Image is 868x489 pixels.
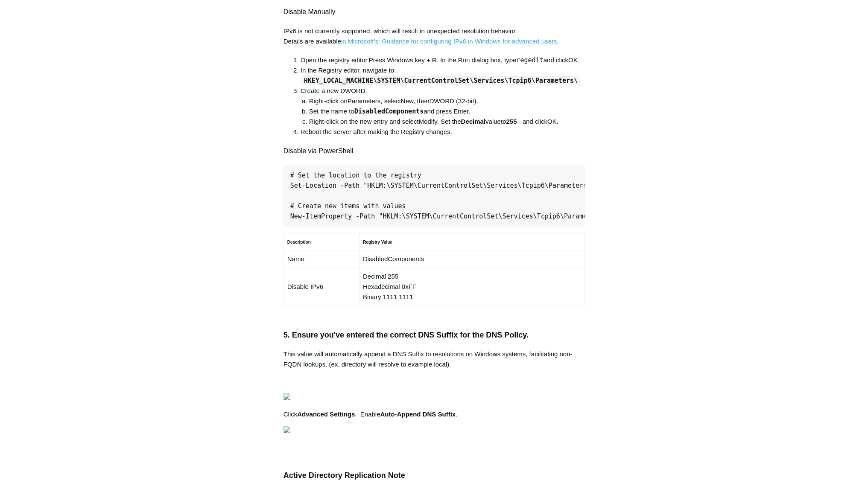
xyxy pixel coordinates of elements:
[283,250,359,268] td: Name
[309,108,471,115] span: Set the name to and press Enter.
[287,240,311,244] strong: Description
[283,426,290,433] img: 27414169404179
[283,349,585,370] p: This value will automatically append a DNS Suffix to resolutions on Windows systems, facilitating...
[359,268,584,306] td: Decimal 255 Hexadecimal 0xFF Binary 1111 1111
[301,87,367,94] span: Create a new DWORD.
[283,393,290,400] img: 27414207119379
[301,55,585,65] li: Press Windows key + R. In the Run dialog box, type and click .
[341,38,557,45] a: in Microsoft's: Guidance for configuring IPv6 in Windows for advanced users
[516,56,543,64] kbd: regedit
[309,97,478,105] span: Right-click on , select , then .
[363,240,392,244] strong: Registry Value
[301,56,369,64] span: Open the registry editor.
[301,67,581,84] span: In the Registry editor, navigate to:
[401,97,413,105] span: New
[348,97,381,105] span: Parameters
[418,118,437,125] span: Modify
[359,250,584,268] td: DisabledComponents
[283,166,585,226] pre: # Set the location to the registry Set-Location -Path "HKLM:\SYSTEM\CurrentControlSet\Services\Tc...
[283,146,585,157] h4: Disable via PowerShell
[430,97,476,105] span: DWORD (32-bit)
[283,268,359,306] td: Disable IPv6
[354,108,424,115] kbd: DisabledComponents
[568,56,578,64] span: OK
[461,118,485,125] strong: Decimal
[283,409,585,419] p: Click . Enable .
[283,26,585,47] p: IPv6 is not currently supported, which will result in unexpected resolution behavior. Details are...
[283,469,585,482] h3: Active Directory Replication Note
[283,329,585,341] h3: 5. Ensure you've entered the correct DNS Suffix for the DNS Policy.
[301,76,580,85] code: HKEY_LOCAL_MACHINE\SYSTEM\CurrentControlSet\Services\Tcpip6\Parameters\
[301,128,452,135] span: Reboot the server after making the Registry changes.
[380,410,456,418] strong: Auto-Append DNS Suffix
[309,118,558,125] span: Right-click on the new entry and select . Set the to and click .
[547,118,557,125] span: OK
[283,6,585,17] h4: Disable Manually
[506,118,517,125] strong: 255
[297,410,355,418] strong: Advanced Settings
[485,118,501,125] span: value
